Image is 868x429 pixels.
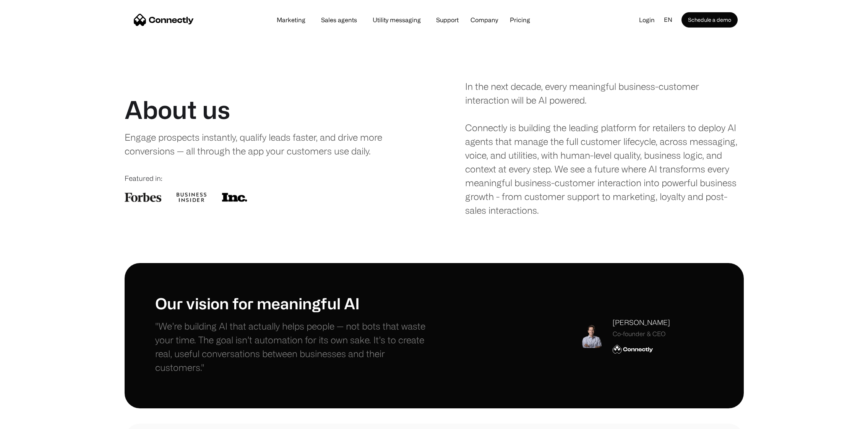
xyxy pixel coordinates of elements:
aside: Language selected: English [8,415,46,426]
h1: Our vision for meaningful AI [155,293,434,313]
a: Utility messaging [367,17,427,23]
a: Marketing [271,17,312,23]
div: Company [471,15,498,25]
div: [PERSON_NAME] [613,317,670,328]
a: home [134,14,194,26]
div: Company [468,15,500,25]
div: Featured in: [125,173,403,184]
a: Support [430,17,465,23]
div: en [661,14,681,26]
div: In the next decade, every meaningful business-customer interaction will be AI powered. Connectly ... [465,80,744,217]
h1: About us [125,95,230,124]
div: Engage prospects instantly, qualify leads faster, and drive more conversions — all through the ap... [125,130,389,158]
a: Pricing [504,17,536,23]
a: Schedule a demo [681,12,738,28]
div: Co-founder & CEO [613,329,670,338]
a: Sales agents [315,17,363,23]
div: en [664,14,672,26]
p: "We’re building AI that actually helps people — not bots that waste your time. The goal isn’t aut... [155,319,434,374]
ul: Language list [15,416,46,426]
a: Login [633,14,661,26]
